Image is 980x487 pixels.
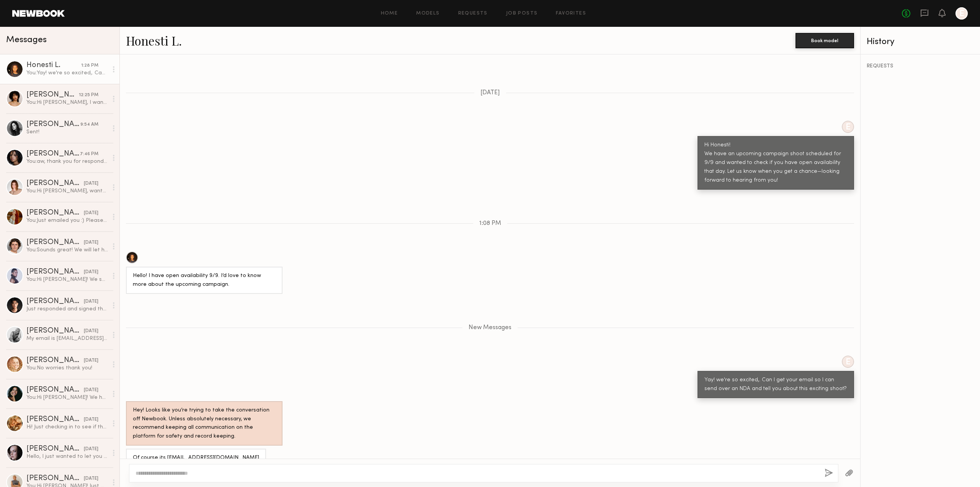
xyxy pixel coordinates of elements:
div: 1:28 PM [81,62,98,69]
div: [DATE] [84,269,98,276]
a: Book model [795,37,854,43]
div: [PERSON_NAME] [26,91,79,99]
div: Of course its [EMAIL_ADDRESS][DOMAIN_NAME] [133,454,259,462]
div: [DATE] [84,387,98,394]
div: Just responded and signed the NDA. Looking forward to working with you! [26,305,108,313]
div: Yay! we're so excited,. Can I get your email so I can send over an NDA and tell you about this ex... [704,376,847,394]
div: Honesti L. [26,62,81,69]
div: You: Hi [PERSON_NAME]! We have an upcoming campaign shoot scheduled for 9/9 and wanted to check i... [26,394,108,401]
div: [PERSON_NAME] [26,239,84,246]
div: You: No worries thank you! [26,364,108,372]
span: Messages [6,36,47,44]
div: 12:25 PM [79,92,98,99]
div: [DATE] [84,357,98,364]
span: New Messages [469,325,511,331]
div: [PERSON_NAME] O. [26,475,84,482]
a: Home [381,11,398,16]
div: [DATE] [84,239,98,246]
div: You: Hi [PERSON_NAME]! We sent you over an email and would like to get ready to book as our shoot... [26,276,108,283]
div: [PERSON_NAME] [26,357,84,364]
a: E [955,7,968,20]
span: 1:08 PM [479,220,501,227]
div: Sent! [26,128,108,136]
div: Hi Honesti! We have an upcoming campaign shoot scheduled for 9/9 and wanted to check if you have ... [704,141,847,185]
div: [DATE] [84,180,98,187]
div: [PERSON_NAME] [26,121,80,128]
div: 9:54 AM [80,121,98,128]
div: [DATE] [84,446,98,453]
div: You: aw, thank you for responding [26,158,108,165]
div: [PERSON_NAME] [26,268,84,276]
button: Book model [795,33,854,48]
div: [DATE] [84,210,98,217]
a: Honesti L. [126,32,182,49]
div: History [867,38,974,46]
div: [PERSON_NAME] [26,180,84,187]
div: [PERSON_NAME] [26,150,80,158]
div: You: Sounds great! We will let her know :) [26,246,108,254]
a: Job Posts [506,11,538,16]
div: [DATE] [84,416,98,423]
div: Hey! Looks like you’re trying to take the conversation off Newbook. Unless absolutely necessary, ... [133,406,276,441]
div: Hello, I just wanted to let you know I’m no longer available on the 30th. Very sorry that I’m tel... [26,453,108,460]
div: [PERSON_NAME] [26,445,84,453]
div: [DATE] [84,475,98,482]
div: [PERSON_NAME] [26,416,84,423]
div: 7:46 PM [80,151,98,158]
div: My email is [EMAIL_ADDRESS][DOMAIN_NAME] [26,335,108,342]
a: Favorites [556,11,586,16]
div: [DATE] [84,298,98,305]
div: You: Hi [PERSON_NAME], wanted to follow up to see if you've been able to check your email and if ... [26,187,108,195]
div: [PERSON_NAME] [26,386,84,394]
div: You: Hi [PERSON_NAME], I wanted to follow up to make sure you've received the NDA. Please let me ... [26,99,108,106]
a: Requests [458,11,488,16]
a: Models [416,11,439,16]
div: REQUESTS [867,64,974,69]
div: [PERSON_NAME] [26,298,84,305]
div: [PERSON_NAME] [26,327,84,335]
div: You: Yay! we're so excited,. Can I get your email so I can send over an NDA and tell you about th... [26,69,108,77]
div: You: Just emailed you :) Please check your spam aswell [26,217,108,224]
div: [PERSON_NAME] [26,209,84,217]
div: Hi! Just checking in to see if the [DATE] shoot is still happening and if you still need me. Happ... [26,423,108,431]
div: [DATE] [84,328,98,335]
div: Hello! I have open availability 9/9. I’d love to know more about the upcoming campaign. [133,272,276,289]
span: [DATE] [480,90,500,96]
